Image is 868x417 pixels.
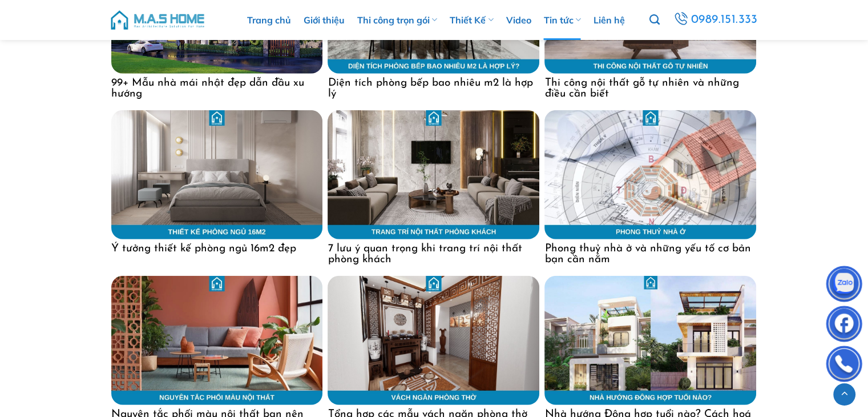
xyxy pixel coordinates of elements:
img: Nhà hướng Đông hợp tuổi nào? Cách hoá giải không hợp tuổi 40 [544,276,756,405]
img: Phone [827,348,861,383]
span: 0989.151.333 [691,10,758,30]
a: Diện tích phòng bếp bao nhiêu m2 là hợp lý [328,74,539,99]
img: Tổng hợp các mẫu vách ngăn phòng thờ đẹp 39 [328,276,539,405]
a: Tìm kiếm [649,8,659,32]
a: Phong thuỷ nhà ở và những yếu tố cơ bản bạn cần nắm [544,239,756,265]
img: M.A.S HOME – Tổng Thầu Thiết Kế Và Xây Nhà Trọn Gói [109,3,206,37]
a: 99+ Mẫu nhà mái nhật đẹp dẫn đầu xu hướng [111,74,323,99]
img: Zalo [827,268,861,303]
img: Facebook [827,308,861,343]
img: Nguyên tắc phối màu nội thất bạn nên biết 38 [111,276,323,405]
a: 0989.151.333 [672,10,759,30]
a: Thi công nội thất gỗ tự nhiên và những điều cần biết [544,74,756,99]
img: 7 lưu ý quan trọng khi trang trí nội thất phòng khách 36 [328,110,539,239]
a: 7 lưu ý quan trọng khi trang trí nội thất phòng khách [328,239,539,265]
a: Ý tưởng thiết kế phòng ngủ 16m2 đẹp [111,239,323,254]
a: Lên đầu trang [833,383,855,406]
img: Phong thuỷ nhà ở và những yếu tố cơ bản bạn cần nắm 37 [544,110,756,239]
img: Ý tưởng thiết kế phòng ngủ 16m2 đẹp 35 [111,110,323,239]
